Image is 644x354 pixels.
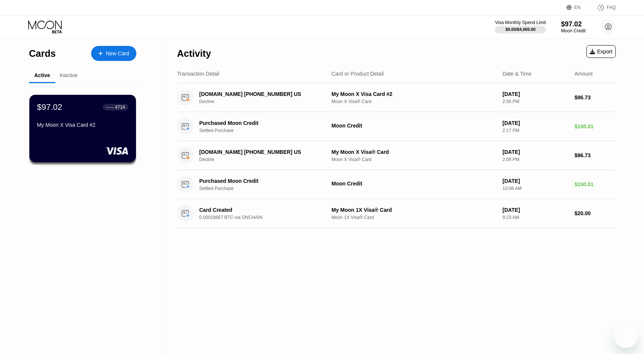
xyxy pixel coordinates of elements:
[561,28,586,33] div: Moon Credit
[589,4,616,11] div: FAQ
[607,5,616,10] div: FAQ
[331,181,496,187] div: Moon Credit
[575,123,616,129] div: $100.01
[29,95,136,162] div: $97.02● ● ● ●4714My Moon X Visa Card #2
[199,178,324,184] div: Purchased Moon Credit
[199,128,333,133] div: Settled Purchase
[91,46,136,61] div: New Card
[199,91,324,97] div: [DOMAIN_NAME] [PHONE_NUMBER] US
[566,4,589,11] div: EN
[561,20,586,33] div: $97.02Moon Credit
[37,102,62,112] div: $97.02
[575,71,593,77] div: Amount
[34,72,50,78] div: Active
[37,122,128,128] div: My Moon X Visa Card #2
[502,186,568,191] div: 10:06 AM
[502,157,568,162] div: 2:08 PM
[495,20,546,33] div: Visa Monthly Spend Limit$0.00/$4,000.00
[331,149,496,155] div: My Moon X Visa® Card
[586,45,616,58] div: Export
[177,83,616,112] div: [DOMAIN_NAME] [PHONE_NUMBER] USDeclineMy Moon X Visa Card #2Moon X Visa® Card[DATE]2:56 PM$96.73
[199,186,333,191] div: Settled Purchase
[502,215,568,220] div: 9:23 AM
[331,123,496,129] div: Moon Credit
[177,170,616,199] div: Purchased Moon CreditSettled PurchaseMoon Credit[DATE]10:06 AM$100.01
[60,72,78,78] div: Inactive
[502,120,568,126] div: [DATE]
[177,199,616,228] div: Card Created0.00018667 BTC via ONCHAINMy Moon 1X Visa® CardMoon 1X Visa® Card[DATE]9:23 AM$20.00
[106,106,114,108] div: ● ● ● ●
[502,149,568,155] div: [DATE]
[502,128,568,133] div: 2:17 PM
[199,215,333,220] div: 0.00018667 BTC via ONCHAIN
[590,49,612,55] div: Export
[502,71,531,77] div: Date & Time
[331,91,496,97] div: My Moon X Visa Card #2
[177,141,616,170] div: [DOMAIN_NAME] [PHONE_NUMBER] USDeclineMy Moon X Visa® CardMoon X Visa® Card[DATE]2:08 PM$96.73
[575,94,616,100] div: $96.73
[331,207,496,213] div: My Moon 1X Visa® Card
[574,5,581,10] div: EN
[502,178,568,184] div: [DATE]
[199,99,333,104] div: Decline
[106,50,129,57] div: New Card
[502,207,568,213] div: [DATE]
[331,157,496,162] div: Moon X Visa® Card
[502,99,568,104] div: 2:56 PM
[331,71,384,77] div: Card or Product Detail
[575,210,616,216] div: $20.00
[29,48,56,59] div: Cards
[177,112,616,141] div: Purchased Moon CreditSettled PurchaseMoon Credit[DATE]2:17 PM$100.01
[177,71,219,77] div: Transaction Detail
[505,27,536,32] div: $0.00 / $4,000.00
[502,91,568,97] div: [DATE]
[177,48,211,59] div: Activity
[199,157,333,162] div: Decline
[575,181,616,187] div: $100.01
[115,105,125,110] div: 4714
[561,20,586,28] div: $97.02
[331,215,496,220] div: Moon 1X Visa® Card
[331,99,496,104] div: Moon X Visa® Card
[199,120,324,126] div: Purchased Moon Credit
[199,207,324,213] div: Card Created
[575,152,616,158] div: $96.73
[495,20,546,25] div: Visa Monthly Spend Limit
[614,324,638,348] iframe: Button to launch messaging window, conversation in progress
[199,149,324,155] div: [DOMAIN_NAME] [PHONE_NUMBER] US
